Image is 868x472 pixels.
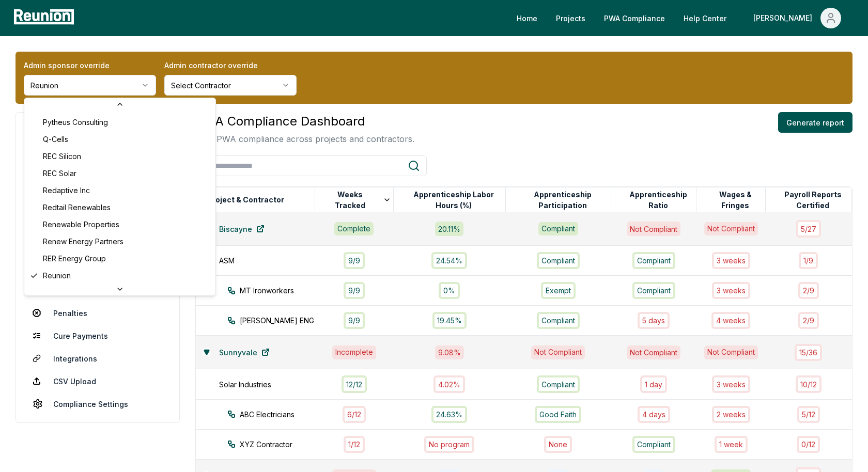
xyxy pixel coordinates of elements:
[43,134,68,145] span: Q-Cells
[43,151,81,162] span: REC Silicon
[43,270,71,281] span: Reunion
[43,236,123,247] span: Renew Energy Partners
[43,185,90,196] span: Redaptive Inc
[43,253,106,264] span: RER Energy Group
[43,219,119,230] span: Renewable Properties
[43,202,111,213] span: Redtail Renewables
[43,168,76,179] span: REC Solar
[43,117,108,128] span: Pytheus Consulting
